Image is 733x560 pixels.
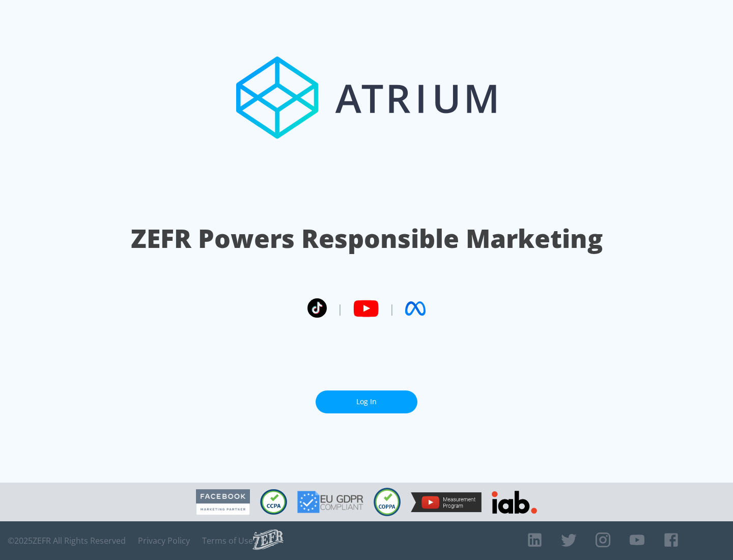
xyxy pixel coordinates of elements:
img: COPPA Compliant [374,488,401,516]
a: Terms of Use [202,536,253,546]
a: Privacy Policy [138,536,190,546]
img: GDPR Compliant [297,491,363,513]
img: IAB [492,491,537,514]
span: © 2025 ZEFR All Rights Reserved [8,536,126,546]
span: | [337,301,343,316]
img: YouTube Measurement Program [411,492,482,512]
h1: ZEFR Powers Responsible Marketing [131,221,603,256]
span: | [389,301,395,316]
img: Facebook Marketing Partner [196,489,250,515]
img: CCPA Compliant [260,489,287,515]
a: Log In [316,390,417,413]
